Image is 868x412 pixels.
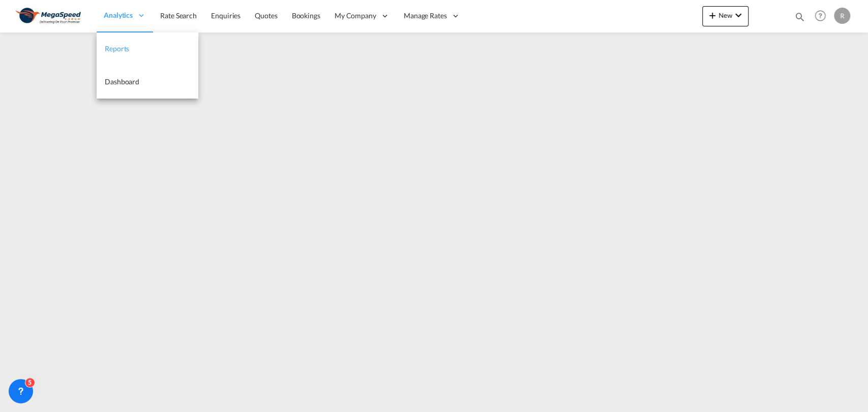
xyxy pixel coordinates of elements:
[15,5,84,27] img: ad002ba0aea611eda5429768204679d3.JPG
[335,11,376,21] span: My Company
[255,11,277,20] span: Quotes
[404,11,447,21] span: Manage Rates
[105,77,139,86] span: Dashboard
[834,8,850,24] div: R
[104,10,133,20] span: Analytics
[794,11,805,22] md-icon: icon-magnify
[812,7,834,25] div: Help
[732,9,744,21] md-icon: icon-chevron-down
[105,44,129,53] span: Reports
[292,11,320,20] span: Bookings
[812,7,829,24] span: Help
[97,66,198,99] a: Dashboard
[97,33,198,66] a: Reports
[706,9,719,21] md-icon: icon-plus 400-fg
[706,11,744,19] span: New
[794,11,805,26] div: icon-magnify
[702,6,749,26] button: icon-plus 400-fgNewicon-chevron-down
[211,11,241,20] span: Enquiries
[160,11,197,20] span: Rate Search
